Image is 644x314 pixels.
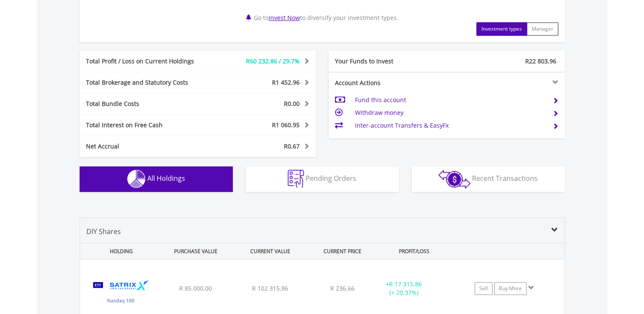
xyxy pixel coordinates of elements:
div: Total Bundle Costs [80,100,218,108]
span: R 17 315.86 [389,280,422,288]
span: R60 232.86 / 29.7% [246,57,300,65]
span: R0.00 [284,100,300,108]
td: Withdraw money [355,106,546,119]
div: Account Actions [329,79,447,87]
span: R 85 000.00 [179,284,212,292]
div: Net Accrual [80,142,218,151]
div: Total Brokerage and Statutory Costs [80,78,218,87]
a: Sell [475,282,492,295]
div: + (+ 20.37%) [372,280,436,297]
td: Fund this account [355,94,546,106]
span: DIY Shares [86,227,121,236]
button: Pending Orders [246,166,399,192]
span: R1 060.95 [272,121,300,129]
a: Buy More [494,282,527,295]
div: HOLDING [80,243,158,259]
span: Pending Orders [306,174,356,183]
a: Invest Now [269,14,300,22]
span: R1 452.96 [272,78,300,86]
div: PROFIT/LOSS [378,243,451,259]
button: All Holdings [80,166,233,192]
span: All Holdings [147,174,185,183]
span: R 236.66 [330,284,355,292]
span: Recent Transactions [472,174,538,183]
button: Investment types [476,22,527,36]
div: CURRENT VALUE [234,243,307,259]
span: R 102 315.86 [252,284,288,292]
img: holdings-wht.png [127,170,146,188]
span: R22 803.96 [525,57,556,65]
td: Inter-account Transfers & EasyFx [355,119,546,132]
span: R0.67 [284,142,300,150]
button: Manager [527,22,558,36]
div: PURCHASE VALUE [160,243,232,259]
div: Total Interest on Free Cash [80,121,218,129]
div: Total Profit / Loss on Current Holdings [80,57,218,66]
div: CURRENT PRICE [308,243,376,259]
button: Recent Transactions [412,166,565,192]
img: pending_instructions-wht.png [288,170,304,188]
div: Your Funds to Invest [329,57,447,66]
img: transactions-zar-wht.png [438,170,470,188]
